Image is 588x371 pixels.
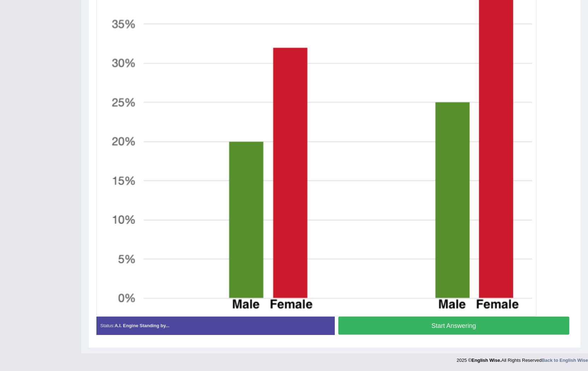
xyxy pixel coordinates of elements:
[471,358,501,363] strong: English Wise.
[96,317,335,335] div: Status:
[114,323,169,328] strong: A.I. Engine Standing by...
[338,317,570,335] button: Start Answering
[457,353,588,364] div: 2025 © All Rights Reserved
[542,358,588,363] a: Back to English Wise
